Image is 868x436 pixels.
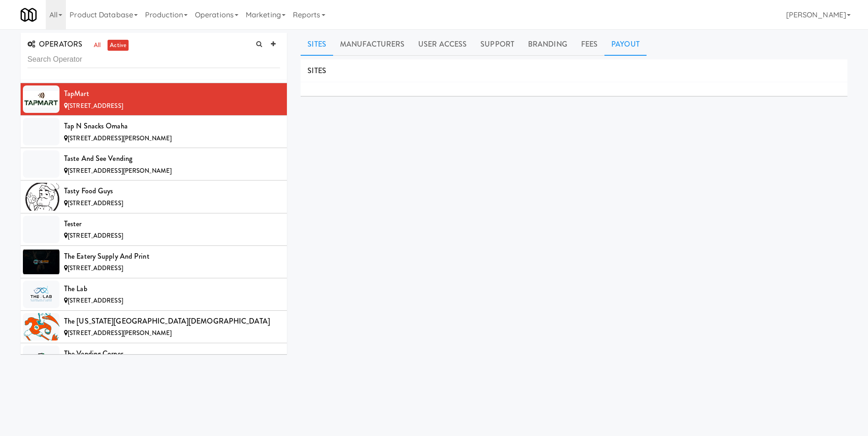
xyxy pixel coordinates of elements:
a: Support [474,33,521,56]
input: Search Operator [27,51,280,68]
span: [STREET_ADDRESS] [68,199,123,207]
div: The Eatery Supply and Print [64,250,280,263]
div: The Lab [64,282,280,296]
li: TapMart[STREET_ADDRESS] [21,83,287,116]
a: Sites [301,33,333,56]
a: Fees [574,33,604,56]
span: [STREET_ADDRESS] [68,264,123,272]
span: [STREET_ADDRESS][PERSON_NAME] [68,134,172,143]
img: Micromart [21,7,37,23]
div: Tester [64,217,280,231]
a: Manufacturers [333,33,411,56]
span: [STREET_ADDRESS][PERSON_NAME] [68,166,172,175]
span: [STREET_ADDRESS] [68,296,123,305]
li: The [US_STATE][GEOGRAPHIC_DATA][DEMOGRAPHIC_DATA][STREET_ADDRESS][PERSON_NAME] [21,311,287,343]
a: Branding [521,33,574,56]
li: The Eatery Supply and Print[STREET_ADDRESS] [21,246,287,278]
span: [STREET_ADDRESS] [68,231,123,240]
a: all [92,40,103,51]
a: Payout [604,33,647,56]
li: The Vending Corner[STREET_ADDRESS][PERSON_NAME] [21,343,287,376]
span: SITES [307,65,326,76]
a: User Access [411,33,474,56]
span: [STREET_ADDRESS][PERSON_NAME] [68,329,172,337]
a: active [108,40,129,51]
li: Taste and See Vending[STREET_ADDRESS][PERSON_NAME] [21,148,287,181]
div: Tap N Snacks Omaha [64,119,280,133]
div: The [US_STATE][GEOGRAPHIC_DATA][DEMOGRAPHIC_DATA] [64,314,280,328]
span: OPERATORS [27,39,82,49]
div: TapMart [64,87,280,101]
div: Tasty Food Guys [64,184,280,198]
div: The Vending Corner [64,347,280,361]
li: Tasty Food Guys[STREET_ADDRESS] [21,181,287,213]
li: Tap N Snacks Omaha[STREET_ADDRESS][PERSON_NAME] [21,116,287,148]
div: Taste and See Vending [64,152,280,165]
li: The Lab[STREET_ADDRESS] [21,278,287,311]
li: Tester[STREET_ADDRESS] [21,213,287,246]
span: [STREET_ADDRESS] [68,101,123,110]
